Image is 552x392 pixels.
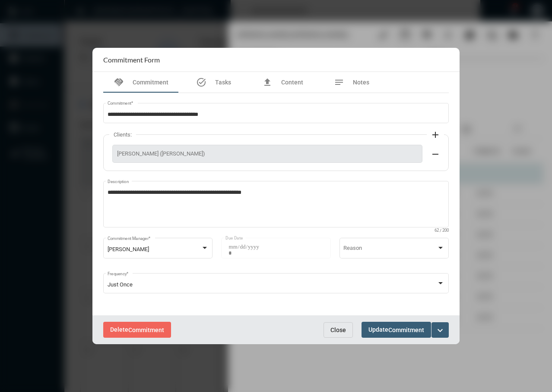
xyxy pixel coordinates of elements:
button: UpdateCommitment [362,322,431,338]
mat-icon: expand_more [435,325,445,336]
span: Tasks [215,79,231,86]
mat-icon: notes [334,77,344,87]
span: Commitment [388,327,424,333]
span: Delete [110,326,164,333]
span: Notes [353,79,369,86]
button: DeleteCommitment [103,322,171,338]
span: Commitment [133,79,168,86]
span: Update [368,326,424,333]
mat-icon: add [430,130,441,140]
span: Commitment [128,327,164,333]
mat-hint: 62 / 200 [435,228,449,233]
label: Clients: [109,131,136,138]
span: Close [330,327,346,333]
mat-icon: file_upload [262,77,273,87]
h2: Commitment Form [103,56,160,64]
span: Content [281,79,303,86]
span: [PERSON_NAME] [108,246,149,252]
mat-icon: remove [430,149,441,159]
span: Just Once [108,281,133,288]
mat-icon: task_alt [196,77,206,87]
span: [PERSON_NAME] ([PERSON_NAME]) [117,150,418,157]
button: Close [324,322,353,338]
mat-icon: handshake [114,77,124,87]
